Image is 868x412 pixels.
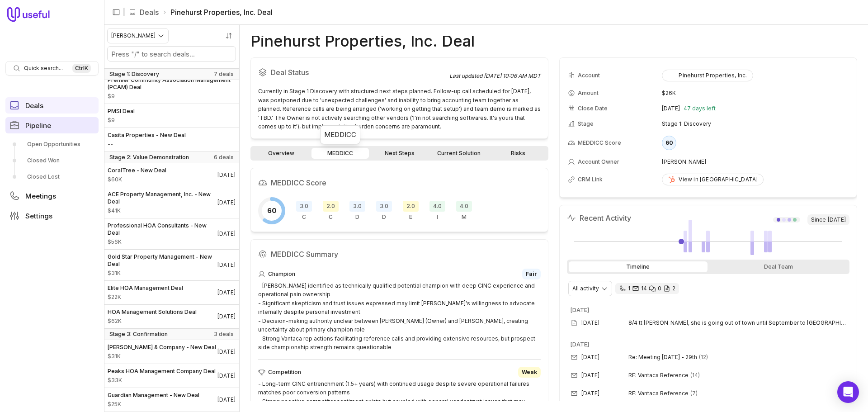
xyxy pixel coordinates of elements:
[489,148,547,159] a: Risks
[456,201,472,212] span: 4.0
[709,261,848,272] div: Deal Team
[430,148,487,159] a: Current Solution
[484,72,541,79] time: [DATE] 10:06 AM MDT
[104,340,239,364] a: [PERSON_NAME] & Company - New Deal$31K[DATE]
[258,65,449,80] h2: Deal Status
[108,238,217,246] span: Amount
[5,188,99,204] a: Meetings
[108,253,217,268] span: Gold Star Property Management - New Deal
[807,214,849,225] span: Since
[684,105,716,112] span: 47 days left
[628,372,689,379] span: RE: Vantaca Reference
[628,319,846,327] span: 8/4 tt [PERSON_NAME], she is going out of town until September to [GEOGRAPHIC_DATA], wants me to ...
[25,213,52,219] span: Settings
[108,317,197,325] span: Amount
[108,377,216,384] span: Amount
[296,201,312,221] div: Champion
[104,388,239,412] a: Guardian Management - New Deal$25K[DATE]
[25,122,51,129] span: Pipeline
[108,76,236,91] span: Premier Community Association Management (PCAM) Deal
[567,213,631,223] h2: Recent Activity
[437,213,438,221] span: I
[349,201,365,221] div: Decision Criteria
[104,250,239,280] a: Gold Star Property Management - New Deal$31K[DATE]
[108,353,216,360] span: Amount
[296,201,312,212] span: 3.0
[5,97,99,114] a: Deals
[662,70,753,81] button: Pinehurst Properties, Inc.
[108,167,166,174] span: CoralTree - New Deal
[5,117,99,133] a: Pipeline
[108,207,217,214] span: Amount
[123,7,125,18] span: |
[25,102,43,109] span: Deals
[108,191,217,205] span: ACE Property Management, Inc. - New Deal
[578,105,608,112] span: Close Date
[668,176,758,183] div: View in [GEOGRAPHIC_DATA]
[578,90,599,97] span: Amount
[108,284,183,292] span: Elite HOA Management Deal
[581,390,599,397] time: [DATE]
[104,218,239,249] a: Professional HOA Consultants - New Deal$56K[DATE]
[214,154,234,161] span: 6 deals
[214,71,234,78] span: 7 deals
[108,222,217,237] span: Professional HOA Consultants - New Deal
[25,193,56,199] span: Meetings
[349,201,365,212] span: 3.0
[355,213,359,221] span: D
[108,392,199,399] span: Guardian Management - New Deal
[578,72,600,79] span: Account
[217,199,236,206] time: Deal Close Date
[252,148,310,159] a: Overview
[569,261,708,272] div: Timeline
[581,372,599,379] time: [DATE]
[662,136,676,150] div: 60
[258,175,541,190] h2: MEDDICC Score
[108,294,183,301] span: Amount
[311,148,369,159] a: MEDDICC
[108,270,217,277] span: Amount
[217,348,236,355] time: Deal Close Date
[104,163,239,187] a: CoralTree - New Deal$60K[DATE]
[214,331,234,338] span: 3 deals
[104,104,239,128] a: PMSI Deal$9
[615,283,679,294] div: 1 call and 14 email threads
[5,208,99,224] a: Settings
[581,354,599,361] time: [DATE]
[162,7,273,18] li: Pinehurst Properties, Inc. Deal
[104,25,240,412] nav: Deals
[108,132,186,139] span: Casita Properties - New Deal
[382,213,386,221] span: D
[222,29,236,43] button: Sort by
[108,108,135,115] span: PMSI Deal
[258,281,541,352] div: - [PERSON_NAME] identified as technically qualified potential champion with deep CINC experience ...
[371,148,428,159] a: Next Steps
[104,73,239,104] a: Premier Community Association Management (PCAM) Deal$9
[456,201,472,221] div: Metrics
[104,187,239,218] a: ACE Property Management, Inc. - New Deal$41K[DATE]
[109,331,168,338] span: Stage 3: Confirmation
[267,205,277,216] span: 60
[5,170,99,184] a: Closed Lost
[581,319,599,327] time: [DATE]
[104,364,239,388] a: Peaks HOA Management Company Deal$33K[DATE]
[828,216,846,223] time: [DATE]
[662,155,849,169] td: [PERSON_NAME]
[690,372,700,379] span: 14 emails in thread
[258,87,541,131] div: Currently in Stage 1 Discovery with structured next steps planned. Follow-up call scheduled for [...
[24,65,63,72] span: Quick search...
[108,141,186,148] span: Amount
[662,86,849,100] td: $26K
[578,120,594,128] span: Stage
[668,72,747,79] div: Pinehurst Properties, Inc.
[662,105,680,112] time: [DATE]
[662,174,764,185] a: View in [GEOGRAPHIC_DATA]
[837,381,859,403] div: Open Intercom Messenger
[571,307,589,313] time: [DATE]
[699,354,708,361] span: 12 emails in thread
[109,5,123,19] button: Collapse sidebar
[462,213,467,221] span: M
[217,396,236,403] time: Deal Close Date
[108,176,166,183] span: Amount
[108,93,236,100] span: Amount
